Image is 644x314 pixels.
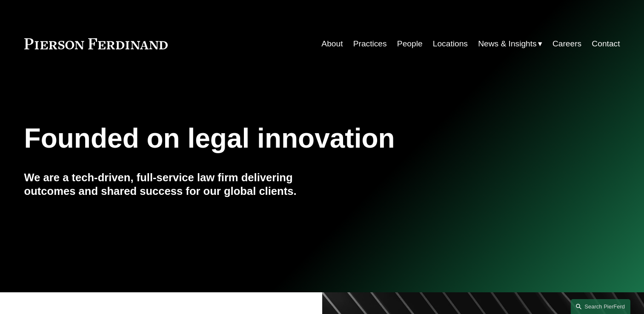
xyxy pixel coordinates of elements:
a: Locations [433,36,468,52]
a: People [397,36,423,52]
span: News & Insights [478,37,537,51]
a: folder dropdown [478,36,542,52]
a: Careers [552,36,581,52]
a: About [321,36,343,52]
a: Practices [353,36,387,52]
h4: We are a tech-driven, full-service law firm delivering outcomes and shared success for our global... [24,171,322,198]
a: Contact [592,36,620,52]
a: Search this site [571,299,630,314]
h1: Founded on legal innovation [24,123,521,154]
